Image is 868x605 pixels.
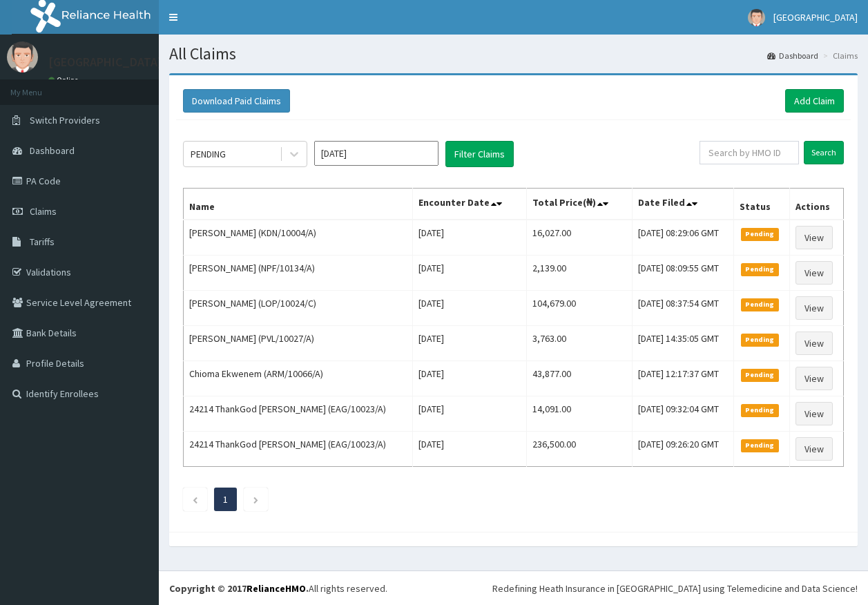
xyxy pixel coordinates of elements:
span: Pending [741,298,779,311]
td: [DATE] [413,432,527,467]
img: User Image [7,41,38,73]
td: [DATE] 08:29:06 GMT [632,220,733,256]
input: Search [804,141,844,164]
button: Download Paid Claims [183,89,290,113]
h1: All Claims [169,45,858,63]
p: [GEOGRAPHIC_DATA] [48,56,162,68]
li: Claims [820,50,858,61]
td: [DATE] [413,396,527,432]
a: View [795,402,833,425]
a: View [795,261,833,285]
th: Total Price(₦) [526,189,632,220]
a: View [795,437,833,461]
a: Online [48,75,81,85]
td: [DATE] 09:26:20 GMT [632,432,733,467]
td: [DATE] [413,256,527,291]
td: [DATE] 08:09:55 GMT [632,256,733,291]
input: Search by HMO ID [700,141,799,164]
span: Pending [741,369,779,381]
span: Pending [741,263,779,276]
span: Tariffs [30,236,55,248]
td: 24214 ThankGod [PERSON_NAME] (EAG/10023/A) [184,432,413,467]
td: [DATE] [413,326,527,361]
a: View [795,296,833,320]
a: View [795,332,833,355]
span: Dashboard [30,144,75,157]
a: View [795,226,833,249]
td: [DATE] [413,220,527,256]
strong: Copyright © 2017 . [169,582,309,595]
a: View [795,367,833,390]
span: Pending [741,334,779,346]
th: Encounter Date [413,189,527,220]
a: Add Claim [785,89,844,113]
a: Previous page [192,493,198,506]
td: 16,027.00 [526,220,632,256]
td: [PERSON_NAME] (LOP/10024/C) [184,291,413,326]
td: [PERSON_NAME] (NPF/10134/A) [184,256,413,291]
span: [GEOGRAPHIC_DATA] [773,11,858,23]
span: Pending [741,228,779,240]
td: [PERSON_NAME] (KDN/10004/A) [184,220,413,256]
span: Pending [741,439,779,452]
a: Dashboard [767,50,818,61]
th: Date Filed [632,189,733,220]
td: 43,877.00 [526,361,632,396]
th: Name [184,189,413,220]
span: Claims [30,205,57,218]
td: Chioma Ekwenem (ARM/10066/A) [184,361,413,396]
button: Filter Claims [445,141,514,167]
td: [DATE] [413,361,527,396]
a: Page 1 is your current page [223,493,228,506]
img: User Image [748,9,765,26]
input: Select Month and Year [314,141,438,166]
td: 24214 ThankGod [PERSON_NAME] (EAG/10023/A) [184,396,413,432]
td: [DATE] 14:35:05 GMT [632,326,733,361]
span: Pending [741,404,779,416]
a: Next page [253,493,259,506]
td: [DATE] 09:32:04 GMT [632,396,733,432]
td: [PERSON_NAME] (PVL/10027/A) [184,326,413,361]
td: 3,763.00 [526,326,632,361]
td: 104,679.00 [526,291,632,326]
td: [DATE] 08:37:54 GMT [632,291,733,326]
div: PENDING [191,147,226,161]
td: [DATE] [413,291,527,326]
div: Redefining Heath Insurance in [GEOGRAPHIC_DATA] using Telemedicine and Data Science! [492,582,858,595]
td: [DATE] 12:17:37 GMT [632,361,733,396]
td: 2,139.00 [526,256,632,291]
a: RelianceHMO [247,582,306,595]
td: 236,500.00 [526,432,632,467]
th: Status [734,189,790,220]
td: 14,091.00 [526,396,632,432]
span: Switch Providers [30,114,100,126]
th: Actions [789,189,843,220]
